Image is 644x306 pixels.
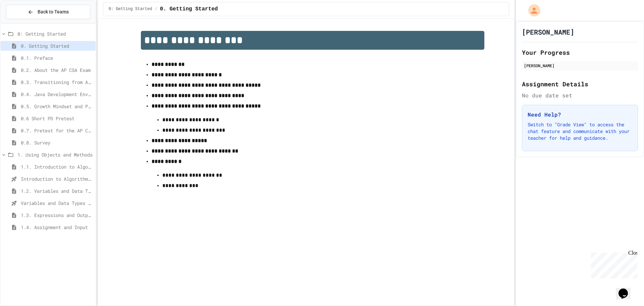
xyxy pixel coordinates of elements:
span: 1.3. Expressions and Output [New] [21,212,93,219]
h1: [PERSON_NAME] [522,27,574,37]
iframe: chat widget [616,279,637,299]
p: Switch to "Grade View" to access the chat feature and communicate with your teacher for help and ... [528,121,632,141]
span: 1.4. Assignment and Input [21,224,93,231]
span: 0. Getting Started [160,5,218,13]
span: 0: Getting Started [17,30,93,37]
span: 0.6 Short PD Pretest [21,115,93,122]
span: Introduction to Algorithms, Programming, and Compilers [21,175,93,182]
span: 0. Getting Started [21,42,93,49]
span: 0.7. Pretest for the AP CSA Exam [21,127,93,134]
span: 0.8. Survey [21,139,93,146]
span: Back to Teams [38,8,69,15]
h3: Need Help? [528,111,632,119]
span: 1. Using Objects and Methods [17,151,93,158]
iframe: chat widget [588,250,637,278]
h2: Your Progress [522,48,638,57]
span: 0.1. Preface [21,54,93,61]
span: 1.2. Variables and Data Types [21,187,93,194]
span: Variables and Data Types - Quiz [21,200,93,207]
span: 0.3. Transitioning from AP CSP to AP CSA [21,79,93,86]
div: My Account [521,3,542,18]
div: Chat with us now!Close [3,3,46,43]
div: No due date set [522,91,638,99]
span: 0.4. Java Development Environments [21,91,93,98]
span: 0.2. About the AP CSA Exam [21,67,93,74]
button: Back to Teams [6,5,90,19]
h2: Assignment Details [522,79,638,89]
span: / [155,6,157,12]
span: 1.1. Introduction to Algorithms, Programming, and Compilers [21,163,93,170]
span: 0: Getting Started [109,6,152,12]
div: [PERSON_NAME] [524,62,636,69]
span: 0.5. Growth Mindset and Pair Programming [21,103,93,110]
